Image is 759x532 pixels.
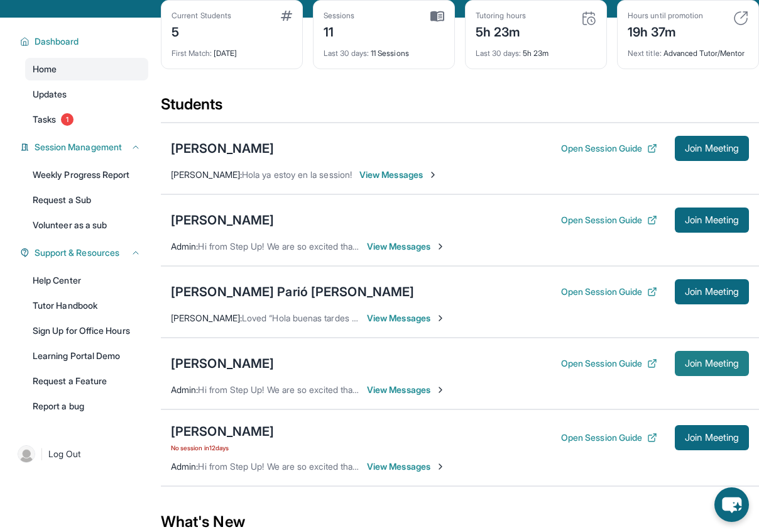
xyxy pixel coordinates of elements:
button: Join Meeting [675,279,749,304]
div: [PERSON_NAME] [171,423,274,440]
div: Tutoring hours [476,11,526,21]
span: Support & Resources [35,247,119,259]
div: [PERSON_NAME] [171,140,274,157]
span: Next title : [628,48,662,58]
div: 5h 23m [476,21,526,41]
span: [PERSON_NAME] : [171,169,242,180]
div: Advanced Tutor/Mentor [628,41,748,58]
div: Current Students [172,11,231,21]
span: Last 30 days : [476,48,521,58]
div: 11 [324,21,355,41]
span: Admin : [171,461,198,472]
div: [PERSON_NAME] [171,211,274,229]
a: Volunteer as a sub [25,214,148,236]
button: Open Session Guide [561,285,657,298]
div: 19h 37m [628,21,703,41]
span: Join Meeting [685,288,739,296]
button: Session Management [30,141,141,153]
img: card [281,11,292,21]
span: View Messages [367,384,445,396]
img: Chevron-Right [435,241,445,252]
button: Support & Resources [30,247,141,259]
button: Join Meeting [675,208,749,233]
span: View Messages [367,460,445,473]
div: [PERSON_NAME] [171,355,274,372]
div: 11 Sessions [324,41,444,58]
span: Last 30 days : [324,48,369,58]
a: Request a Sub [25,189,148,211]
a: Report a bug [25,395,148,418]
span: No session in 12 days [171,443,274,453]
span: View Messages [359,169,438,181]
span: Tasks [33,113,56,126]
div: 5 [172,21,231,41]
img: Chevron-Right [435,313,445,323]
button: Open Session Guide [561,214,657,226]
img: user-img [18,445,35,463]
span: Join Meeting [685,216,739,224]
button: Join Meeting [675,136,749,161]
span: View Messages [367,240,445,253]
div: Hours until promotion [628,11,703,21]
img: card [581,11,596,26]
span: Admin : [171,241,198,252]
span: Loved “Hola buenas tardes si ya estamos a conectar dame 3 minutos” [242,313,520,323]
button: Join Meeting [675,425,749,450]
span: Join Meeting [685,360,739,367]
img: card [430,11,444,22]
span: First Match : [172,48,212,58]
div: Sessions [324,11,355,21]
div: Students [161,94,759,122]
span: Home [33,63,57,75]
span: Updates [33,88,67,101]
a: Learning Portal Demo [25,345,148,367]
button: Open Session Guide [561,431,657,444]
img: Chevron-Right [428,170,438,180]
a: Updates [25,83,148,106]
img: card [733,11,748,26]
img: Chevron-Right [435,462,445,472]
span: Join Meeting [685,145,739,152]
span: [PERSON_NAME] : [171,313,242,323]
button: Join Meeting [675,351,749,376]
span: Log Out [48,448,81,460]
button: Dashboard [30,35,141,48]
a: Weekly Progress Report [25,163,148,186]
button: chat-button [714,487,749,522]
div: 5h 23m [476,41,596,58]
img: Chevron-Right [435,385,445,395]
span: Session Management [35,141,122,153]
a: Home [25,58,148,80]
span: Join Meeting [685,434,739,441]
div: [DATE] [172,41,292,58]
a: Sign Up for Office Hours [25,319,148,342]
span: | [40,446,43,462]
button: Open Session Guide [561,357,657,370]
span: Hola ya estoy en la session! [242,169,352,180]
a: Tasks1 [25,108,148,131]
a: Request a Feature [25,370,148,392]
span: Admin : [171,384,198,395]
a: |Log Out [13,440,148,468]
span: 1 [61,113,74,126]
button: Open Session Guide [561,142,657,155]
a: Help Center [25,269,148,292]
span: Dashboard [35,35,79,48]
a: Tutor Handbook [25,294,148,317]
span: View Messages [367,312,445,324]
div: [PERSON_NAME] Parió [PERSON_NAME] [171,283,414,301]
